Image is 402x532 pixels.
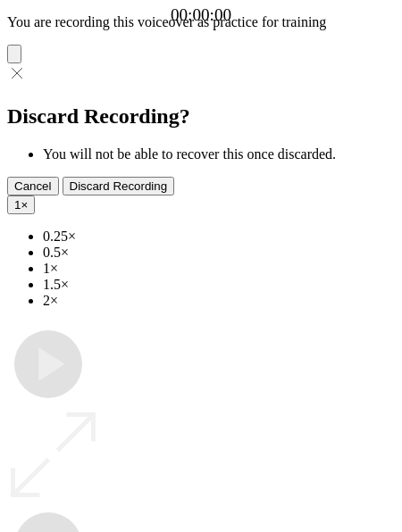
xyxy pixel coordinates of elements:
li: 1.5× [43,277,395,293]
button: Discard Recording [63,177,175,195]
li: 2× [43,293,395,309]
a: 00:00:00 [171,5,231,25]
button: Cancel [7,177,59,195]
li: You will not be able to recover this once discarded. [43,146,395,162]
li: 0.25× [43,229,395,245]
p: You are recording this voiceover as practice for training [7,14,395,30]
span: 1 [14,198,21,212]
li: 1× [43,261,395,277]
li: 0.5× [43,245,395,261]
button: 1× [7,195,35,214]
h2: Discard Recording? [7,104,395,129]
